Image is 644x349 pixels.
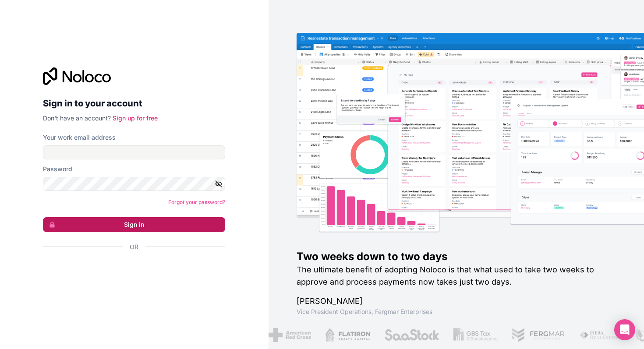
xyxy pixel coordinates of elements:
div: Open Intercom Messenger [614,319,635,340]
span: Don't have an account? [43,114,111,122]
h2: The ultimate benefit of adopting Noloco is that what used to take two weeks to approve and proces... [297,264,616,288]
h2: Sign in to your account [43,95,225,111]
button: Sign in [43,217,225,232]
img: /assets/flatiron-C8eUkumj.png [325,328,371,342]
label: Your work email address [43,133,116,142]
img: /assets/fiera-fwj2N5v4.png [579,328,620,342]
input: Password [43,177,225,191]
h1: [PERSON_NAME] [297,295,616,307]
a: Forgot your password? [168,199,225,205]
a: Sign up for free [113,114,158,122]
img: /assets/american-red-cross-BAupjrZR.png [269,328,311,342]
img: /assets/fergmar-CudnrXN5.png [512,328,565,342]
input: Email address [43,145,225,159]
h1: Vice President Operations , Fergmar Enterprises [297,307,616,316]
iframe: Sign in with Google Button [39,261,223,280]
span: Or [130,243,138,251]
img: /assets/saastock-C6Zbiodz.png [384,328,439,342]
h1: Two weeks down to two days [297,250,616,264]
label: Password [43,165,72,173]
img: /assets/gbstax-C-GtDUiK.png [453,328,498,342]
